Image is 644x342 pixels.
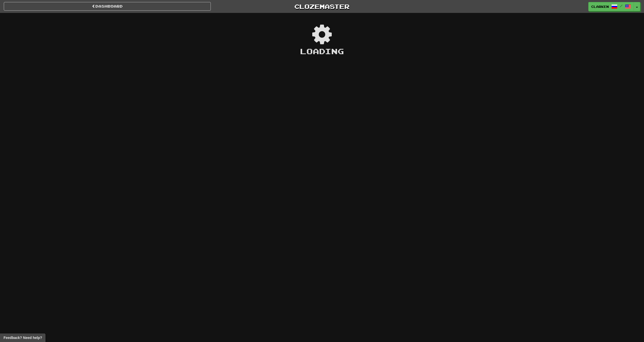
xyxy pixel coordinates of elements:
span: Open feedback widget [4,335,42,340]
a: Dashboard [4,2,211,11]
span: / [620,4,622,8]
span: clarken [591,4,609,9]
a: Clozemaster [218,2,425,11]
a: clarken / [588,2,634,11]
